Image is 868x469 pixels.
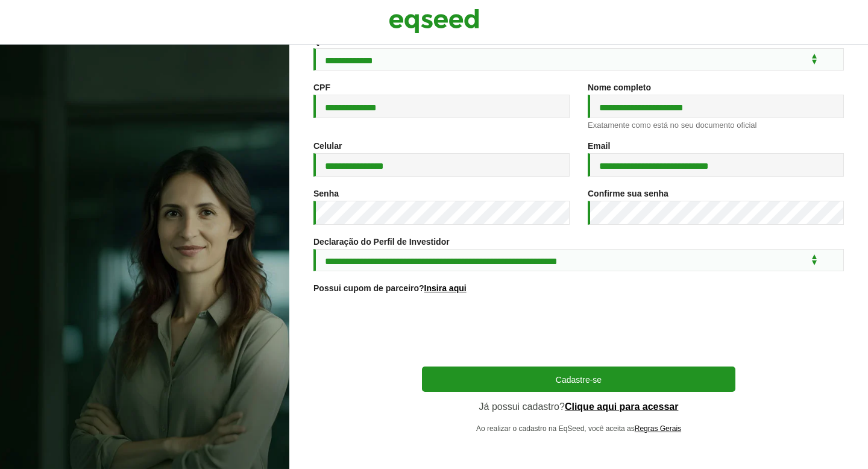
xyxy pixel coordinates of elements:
[313,284,467,292] label: Possui cupom de parceiro?
[389,6,479,36] img: EqSeed Logo
[313,189,339,198] label: Senha
[422,424,735,433] p: Ao realizar o cadastro na EqSeed, você aceita as
[313,37,403,45] label: Quero cadastrar como
[313,238,450,246] label: Declaração do Perfil de Investidor
[588,121,844,129] div: Exatamente como está no seu documento oficial
[635,425,681,432] a: Regras Gerais
[313,83,330,92] label: CPF
[487,307,670,354] iframe: reCAPTCHA
[424,284,467,292] a: Insira aqui
[313,142,342,150] label: Celular
[565,402,679,412] a: Clique aqui para acessar
[588,83,651,92] label: Nome completo
[588,142,610,150] label: Email
[588,189,668,198] label: Confirme sua senha
[422,367,735,392] button: Cadastre-se
[422,401,735,412] p: Já possui cadastro?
